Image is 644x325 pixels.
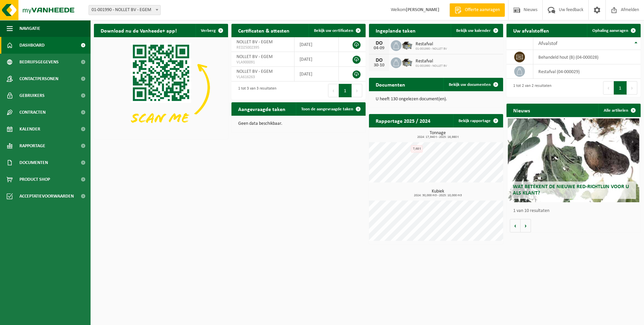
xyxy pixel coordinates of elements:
button: Verberg [196,24,227,37]
span: 2024: 30,000 m3 - 2025: 10,000 m3 [372,194,503,197]
span: Toon de aangevraagde taken [301,107,353,111]
span: Contracten [19,104,46,121]
h3: Kubiek [372,189,503,197]
span: 2024: 17,940 t - 2025: 16,980 t [372,136,503,139]
span: 01-001990 - NOLLET BV [416,47,447,51]
span: Restafval [416,42,447,47]
a: Bekijk uw certificaten [309,24,365,37]
div: 04-09 [372,46,386,51]
span: Afvalstof [538,41,557,46]
a: Bekijk uw documenten [443,78,502,91]
span: Rapportage [19,138,45,154]
span: Documenten [19,154,48,171]
h2: Uw afvalstoffen [506,24,556,37]
span: 01-001990 - NOLLET BV - EGEM [89,5,160,15]
h2: Ingeplande taken [369,24,422,37]
h2: Certificaten & attesten [231,24,296,37]
a: Wat betekent de nieuwe RED-richtlijn voor u als klant? [508,118,639,202]
span: Ophaling aanvragen [592,29,628,33]
span: Contactpersonen [19,70,58,87]
td: behandeld hout (B) (04-000028) [533,50,641,64]
img: WB-5000-GAL-GY-01 [401,56,413,68]
span: Offerte aanvragen [463,7,501,13]
td: [DATE] [294,37,338,52]
button: Next [627,81,637,95]
span: Kalender [19,121,40,138]
td: restafval (04-000029) [533,64,641,79]
div: 30-10 [372,63,386,68]
p: 1 van 10 resultaten [513,209,637,213]
td: [DATE] [294,52,338,67]
span: Verberg [201,29,216,33]
a: Bekijk uw kalender [451,24,502,37]
button: Vorige [510,219,521,232]
span: VLA616263 [236,74,289,80]
span: 01-001990 - NOLLET BV - EGEM [89,5,161,15]
span: Restafval [416,59,447,64]
div: 1 tot 3 van 3 resultaten [235,83,276,98]
span: NOLLET BV - EGEM [236,40,273,45]
a: Offerte aanvragen [449,3,505,17]
td: [DATE] [294,67,338,82]
h2: Nieuws [506,104,537,117]
span: Gebruikers [19,87,45,104]
button: Previous [603,81,614,95]
div: DO [372,41,386,46]
span: Bekijk uw certificaten [314,29,353,33]
span: NOLLET BV - EGEM [236,69,273,74]
div: DO [372,58,386,63]
span: Wat betekent de nieuwe RED-richtlijn voor u als klant? [513,184,629,196]
span: Navigatie [19,20,40,37]
h2: Aangevraagde taken [231,102,292,115]
a: Alle artikelen [598,104,640,117]
span: Bedrijfsgegevens [19,54,59,70]
img: WB-5000-GAL-GY-01 [401,39,413,51]
button: Volgende [521,219,531,232]
span: Bekijk uw kalender [456,29,491,33]
p: Geen data beschikbaar. [238,121,359,126]
button: 1 [614,81,627,95]
h2: Rapportage 2025 / 2024 [369,114,437,127]
a: Bekijk rapportage [453,114,502,127]
strong: [PERSON_NAME] [406,7,439,12]
button: Next [352,84,362,97]
h3: Tonnage [372,131,503,139]
span: VLA900091 [236,60,289,65]
div: 7,68 t [411,145,423,153]
span: RED25002395 [236,45,289,50]
span: 01-001990 - NOLLET BV [416,64,447,68]
h2: Documenten [369,78,412,91]
img: Download de VHEPlus App [94,37,228,138]
button: 1 [339,84,352,97]
div: 1 tot 2 van 2 resultaten [510,80,551,95]
span: Bekijk uw documenten [449,83,491,87]
p: U heeft 130 ongelezen document(en). [376,97,496,102]
h2: Download nu de Vanheede+ app! [94,24,183,37]
span: Acceptatievoorwaarden [19,188,74,205]
button: Previous [328,84,339,97]
span: Product Shop [19,171,50,188]
a: Ophaling aanvragen [587,24,640,37]
span: Dashboard [19,37,45,54]
span: NOLLET BV - EGEM [236,54,273,59]
a: Toon de aangevraagde taken [296,102,365,116]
